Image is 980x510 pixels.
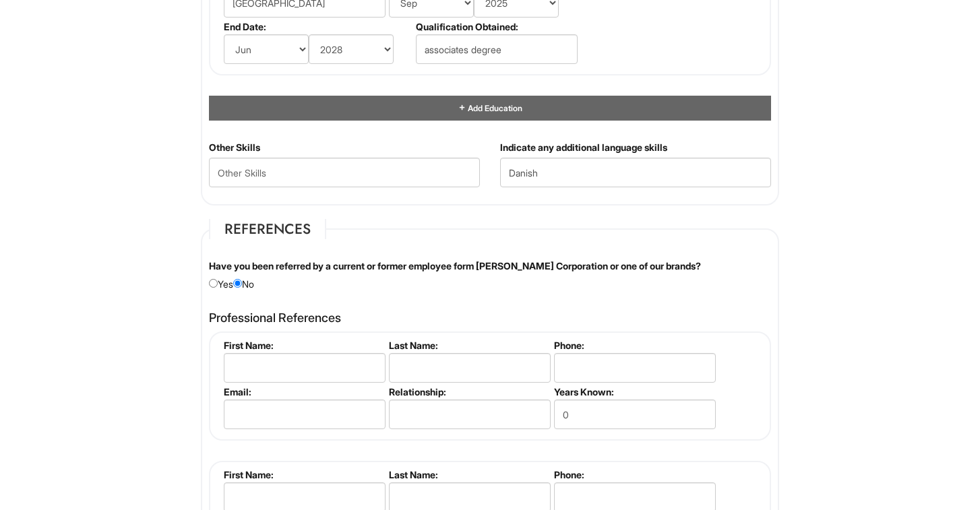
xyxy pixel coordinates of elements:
a: Add Education [458,103,522,113]
label: First Name: [224,469,384,480]
input: Additional Language Skills [500,158,771,187]
label: Last Name: [389,340,549,351]
div: Yes No [199,259,781,291]
label: Qualification Obtained: [416,21,576,32]
label: Years Known: [554,386,714,397]
label: Indicate any additional language skills [500,141,667,154]
label: Other Skills [209,141,260,154]
label: Phone: [554,469,714,480]
span: Add Education [466,103,522,113]
legend: References [209,219,326,239]
label: Last Name: [389,469,549,480]
label: First Name: [224,340,384,351]
label: End Date: [224,21,410,32]
label: Email: [224,386,384,397]
label: Phone: [554,340,714,351]
label: Relationship: [389,386,549,397]
input: Other Skills [209,158,480,187]
h4: Professional References [209,311,771,325]
label: Have you been referred by a current or former employee form [PERSON_NAME] Corporation or one of o... [209,259,701,273]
